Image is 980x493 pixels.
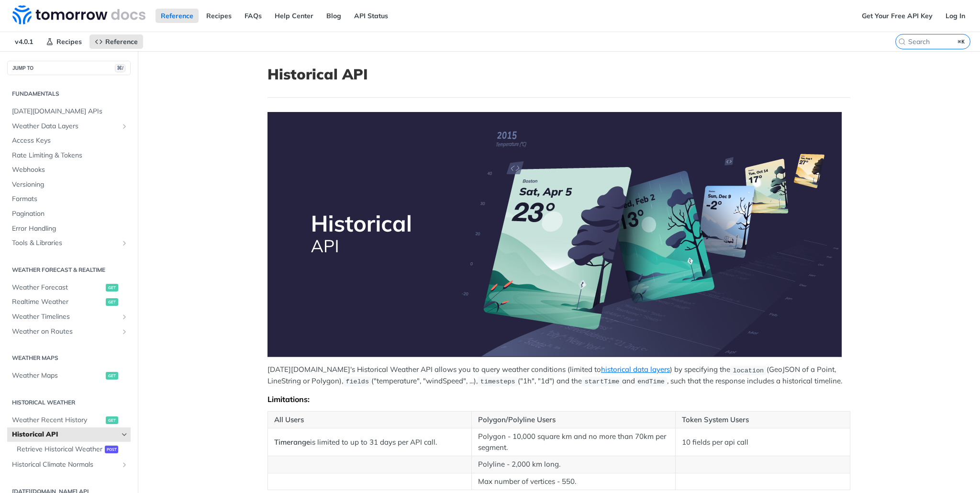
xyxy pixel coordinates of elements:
[201,9,237,23] a: Recipes
[121,313,128,321] button: Show subpages for Weather Timelines
[12,224,128,234] span: Error Handling
[675,428,850,456] td: 10 fields per api call
[7,104,131,119] a: [DATE][DOMAIN_NAME] APIs
[12,122,118,131] span: Weather Data Layers
[12,165,128,175] span: Webhooks
[121,431,128,438] button: Hide subpages for Historical API
[267,112,842,357] img: Historical-API.png
[7,295,131,309] a: Realtime Weatherget
[106,298,118,306] span: get
[584,378,619,385] span: startTime
[56,37,82,46] span: Recipes
[321,9,346,23] a: Blog
[733,367,764,374] span: location
[105,37,138,46] span: Reference
[12,283,103,292] span: Weather Forecast
[12,238,118,248] span: Tools & Libraries
[12,312,118,322] span: Weather Timelines
[12,209,128,219] span: Pagination
[7,90,131,98] h2: Fundamentals
[12,136,128,146] span: Access Keys
[7,178,131,192] a: Versioning
[345,378,369,385] span: fields
[7,134,131,148] a: Access Keys
[471,456,675,473] td: Polyline - 2,000 km long.
[7,61,131,75] button: JUMP TO⌘/
[268,411,472,428] th: All Users
[121,328,128,336] button: Show subpages for Weather on Routes
[106,372,118,380] span: get
[480,378,515,385] span: timesteps
[12,180,128,190] span: Versioning
[7,354,131,362] h2: Weather Maps
[7,310,131,324] a: Weather TimelinesShow subpages for Weather Timelines
[7,427,131,442] a: Historical APIHide subpages for Historical API
[12,430,118,439] span: Historical API
[956,37,968,46] kbd: ⌘K
[89,34,143,49] a: Reference
[471,428,675,456] td: Polygon - 10,000 square km and no more than 70km per segment.
[105,446,118,453] span: post
[7,458,131,472] a: Historical Climate NormalsShow subpages for Historical Climate Normals
[41,34,87,49] a: Recipes
[675,411,850,428] th: Token System Users
[269,9,319,23] a: Help Center
[106,416,118,424] span: get
[115,64,125,72] span: ⌘/
[7,236,131,250] a: Tools & LibrariesShow subpages for Tools & Libraries
[637,378,665,385] span: endTime
[12,151,128,160] span: Rate Limiting & Tokens
[267,66,850,83] h1: Historical API
[7,119,131,134] a: Weather Data LayersShow subpages for Weather Data Layers
[7,266,131,274] h2: Weather Forecast & realtime
[156,9,199,23] a: Reference
[601,365,670,374] a: historical data layers
[12,415,103,425] span: Weather Recent History
[7,369,131,383] a: Weather Mapsget
[267,394,850,404] div: Limitations:
[349,9,393,23] a: API Status
[7,222,131,236] a: Error Handling
[267,364,850,387] p: [DATE][DOMAIN_NAME]'s Historical Weather API allows you to query weather conditions (limited to )...
[17,445,102,454] span: Retrieve Historical Weather
[7,325,131,339] a: Weather on RoutesShow subpages for Weather on Routes
[274,437,310,447] strong: Timerange
[7,192,131,206] a: Formats
[7,280,131,295] a: Weather Forecastget
[7,413,131,427] a: Weather Recent Historyget
[898,38,906,45] svg: Search
[267,112,850,357] span: Expand image
[12,194,128,204] span: Formats
[12,297,103,307] span: Realtime Weather
[12,460,118,470] span: Historical Climate Normals
[12,107,128,116] span: [DATE][DOMAIN_NAME] APIs
[940,9,970,23] a: Log In
[857,9,938,23] a: Get Your Free API Key
[7,398,131,407] h2: Historical Weather
[106,284,118,291] span: get
[12,442,131,457] a: Retrieve Historical Weatherpost
[12,327,118,336] span: Weather on Routes
[121,239,128,247] button: Show subpages for Tools & Libraries
[7,207,131,221] a: Pagination
[239,9,267,23] a: FAQs
[10,34,38,49] span: v4.0.1
[121,123,128,130] button: Show subpages for Weather Data Layers
[471,411,675,428] th: Polygon/Polyline Users
[7,148,131,163] a: Rate Limiting & Tokens
[7,163,131,177] a: Webhooks
[121,461,128,469] button: Show subpages for Historical Climate Normals
[268,428,472,456] td: is limited to up to 31 days per API call.
[471,473,675,490] td: Max number of vertices - 550.
[12,5,145,24] img: Tomorrow.io Weather API Docs
[12,371,103,381] span: Weather Maps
